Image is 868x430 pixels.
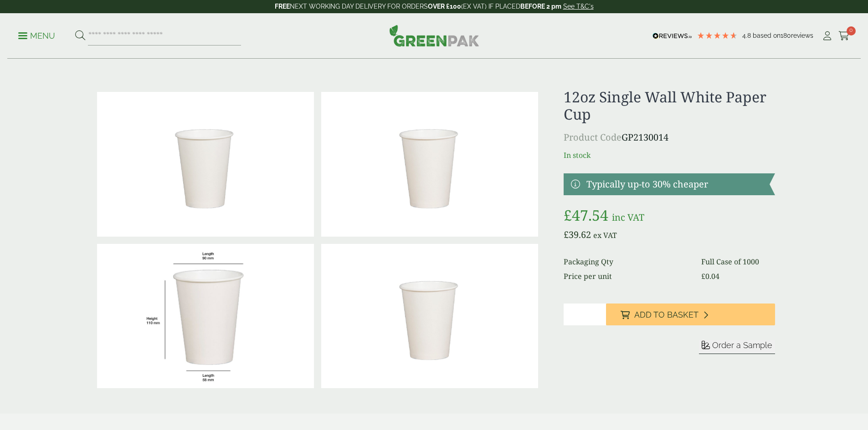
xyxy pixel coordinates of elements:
[97,244,314,389] img: WhiteCup_12oz
[822,31,833,40] i: My Account
[742,32,753,39] span: 4.8
[838,31,850,40] i: Cart
[564,228,591,241] bdi: 39.62
[18,30,55,40] a: Menu
[520,3,561,10] strong: BEFORE 2 pm
[564,271,690,282] dt: Price per unit
[563,3,594,10] a: See T&C's
[712,340,772,350] span: Order a Sample
[753,32,781,39] span: Based on
[564,256,690,267] dt: Packaging Qty
[564,131,775,144] p: GP2130014
[564,88,775,123] h1: 12oz Single Wall White Paper Cup
[701,256,775,267] dd: Full Case of 1000
[275,3,290,10] strong: FREE
[606,304,775,325] button: Add to Basket
[634,310,699,320] span: Add to Basket
[321,244,538,389] img: 12oz Single Wall White Paper Cup Full Case Of 0
[791,32,813,39] span: reviews
[652,33,692,39] img: REVIEWS.io
[18,30,55,41] p: Menu
[781,32,791,39] span: 180
[612,211,644,223] span: inc VAT
[321,92,538,237] img: 12oz Single Wall White Paper Cup 0
[564,228,569,241] span: £
[389,25,479,46] img: GreenPak Supplies
[697,31,738,40] div: 4.78 Stars
[593,230,617,240] span: ex VAT
[564,205,572,225] span: £
[564,150,775,161] p: In stock
[564,131,621,143] span: Product Code
[847,26,856,35] span: 0
[97,92,314,237] img: DSC_9763a
[701,271,719,281] bdi: 0.04
[699,340,775,354] button: Order a Sample
[428,3,461,10] strong: OVER £100
[838,29,850,43] a: 0
[564,205,608,225] bdi: 47.54
[701,271,705,281] span: £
